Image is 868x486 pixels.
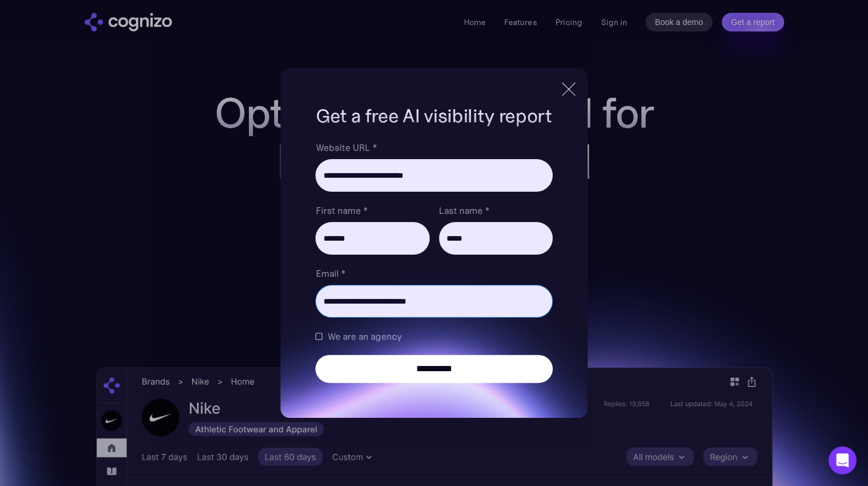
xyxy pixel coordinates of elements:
[315,140,552,383] form: Brand Report Form
[315,103,552,129] h1: Get a free AI visibility report
[439,203,553,217] label: Last name *
[315,140,552,154] label: Website URL *
[327,329,401,343] span: We are an agency
[315,266,552,280] label: Email *
[828,446,856,474] div: Open Intercom Messenger
[315,203,429,217] label: First name *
